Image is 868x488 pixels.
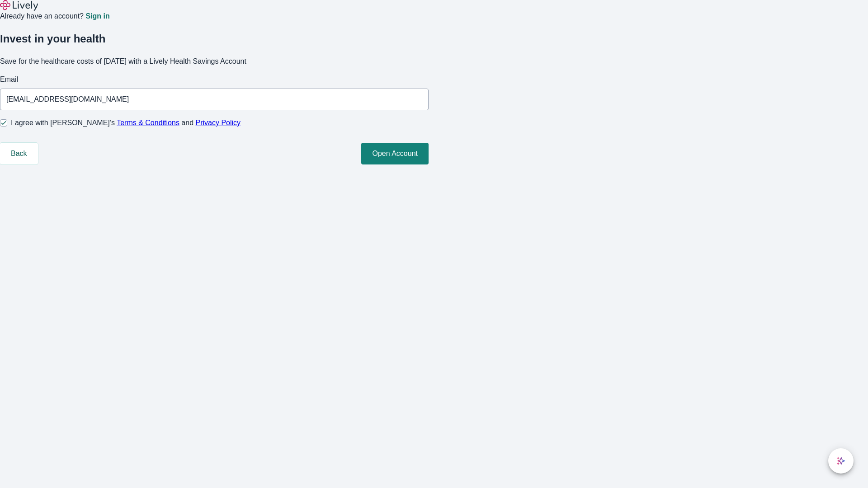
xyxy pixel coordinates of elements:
svg: Lively AI Assistant [836,456,845,465]
span: I agree with [PERSON_NAME]’s and [11,117,241,128]
button: chat [828,448,854,474]
a: Terms & Conditions [117,119,179,127]
a: Sign in [85,13,109,20]
button: Open Account [361,143,429,164]
a: Privacy Policy [196,119,241,127]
